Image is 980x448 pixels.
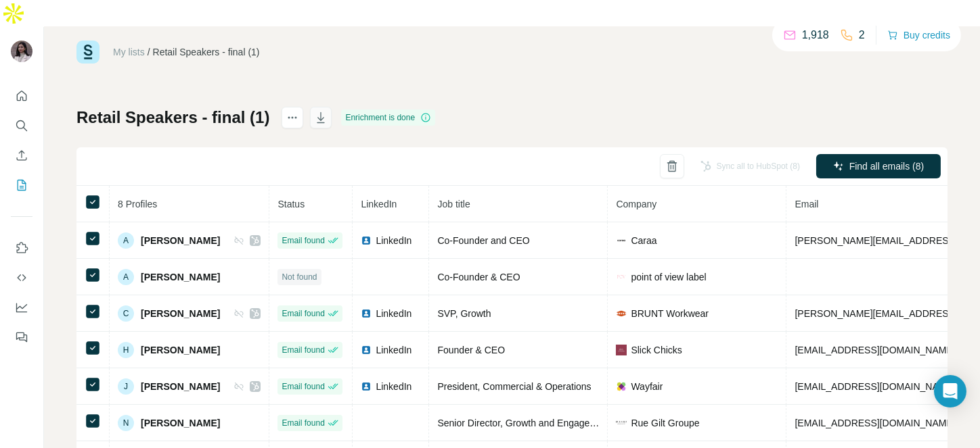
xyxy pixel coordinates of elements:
[376,234,411,247] span: LinkedIn
[437,345,505,355] span: Founder & CEO
[277,199,305,209] span: Status
[118,415,134,431] div: N
[631,343,682,357] span: Slick Chicks
[11,325,32,349] button: Feedback
[361,345,372,355] img: LinkedIn logo
[11,266,32,290] button: Use Surfe API
[282,107,303,128] button: actions
[141,380,220,393] span: [PERSON_NAME]
[282,234,324,247] span: Email found
[282,271,317,283] span: Not found
[361,381,372,392] img: LinkedIn logo
[437,272,520,282] span: Co-Founder & CEO
[616,273,627,280] img: company-logo
[616,421,627,424] img: company-logo
[361,199,397,209] span: LinkedIn
[148,45,150,59] li: /
[11,236,32,260] button: Use Surfe on LinkedIn
[631,270,706,284] span: point of view label
[361,308,372,319] img: LinkedIn logo
[282,417,324,429] span: Email found
[118,269,134,285] div: A
[795,345,955,355] span: [EMAIL_ADDRESS][DOMAIN_NAME]
[282,307,324,320] span: Email found
[141,307,220,320] span: [PERSON_NAME]
[282,380,324,393] span: Email found
[376,307,411,320] span: LinkedIn
[437,308,491,319] span: SVP, Growth
[795,381,955,392] span: [EMAIL_ADDRESS][DOMAIN_NAME]
[76,41,99,64] img: Surfe Logo
[118,305,134,322] div: C
[141,343,220,357] span: [PERSON_NAME]
[816,154,941,178] button: Find all emails (8)
[113,47,145,57] a: My lists
[616,345,627,355] img: company-logo
[859,27,865,43] p: 2
[934,375,966,407] div: Open Intercom Messenger
[616,199,656,209] span: Company
[11,295,32,320] button: Dashboard
[437,199,470,209] span: Job title
[341,109,435,126] div: Enrichment is done
[11,143,32,168] button: Enrich CSV
[11,84,32,108] button: Quick start
[616,381,627,392] img: company-logo
[616,308,627,319] img: company-logo
[616,235,627,246] img: company-logo
[376,380,411,393] span: LinkedIn
[437,235,529,246] span: Co-Founder and CEO
[153,45,260,59] div: Retail Speakers - final (1)
[795,199,818,209] span: Email
[849,159,924,173] span: Find all emails (8)
[795,418,955,428] span: [EMAIL_ADDRESS][DOMAIN_NAME]
[437,381,591,392] span: President, Commercial & Operations
[118,199,157,209] span: 8 Profiles
[631,307,709,320] span: BRUNT Workwear
[631,234,656,247] span: Caraa
[141,234,220,247] span: [PERSON_NAME]
[361,235,372,246] img: LinkedIn logo
[118,232,134,249] div: A
[376,343,411,357] span: LinkedIn
[11,41,32,62] img: Avatar
[887,26,950,45] button: Buy credits
[437,418,654,428] span: Senior Director, Growth and Engagement Marketing
[282,344,324,356] span: Email found
[11,114,32,138] button: Search
[141,270,220,284] span: [PERSON_NAME]
[802,27,829,43] p: 1,918
[631,380,663,393] span: Wayfair
[631,416,699,430] span: Rue Gilt Groupe
[141,416,220,430] span: [PERSON_NAME]
[118,378,134,395] div: J
[76,107,269,128] h1: Retail Speakers - final (1)
[118,342,134,358] div: H
[11,173,32,197] button: My lists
